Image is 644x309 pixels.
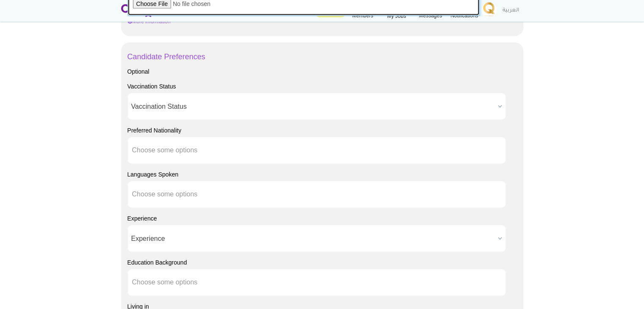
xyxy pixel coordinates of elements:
[127,19,171,25] a: More information
[127,214,157,223] label: Experience
[451,11,478,20] span: Notifications
[387,12,406,20] span: My Jobs
[127,82,176,91] label: Vaccination Status
[121,4,177,17] img: Home
[50,11,126,18] strong: Arabic, Russian, and English
[131,93,495,120] span: Vaccination Status
[127,126,182,135] label: Preferred Nationality
[127,67,517,76] div: Optional
[25,25,376,33] p: Excellent communication and interpersonal skills.
[352,11,373,20] span: Members
[127,170,179,179] label: Languages Spoken
[25,11,376,19] p: Fluency in (both spoken and written).
[498,2,523,19] a: العربية
[25,39,376,48] p: Professional appearance and positive attitude.
[127,258,187,267] label: Education Background
[25,68,376,77] p: Flexible schedule, including evenings, weekends, and holidays.
[127,52,205,61] a: Candidate Preferences
[419,11,442,20] span: Messages
[131,225,495,252] span: Experience
[25,53,376,62] p: Ability to work in a fast-paced environment with strong organizational skills.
